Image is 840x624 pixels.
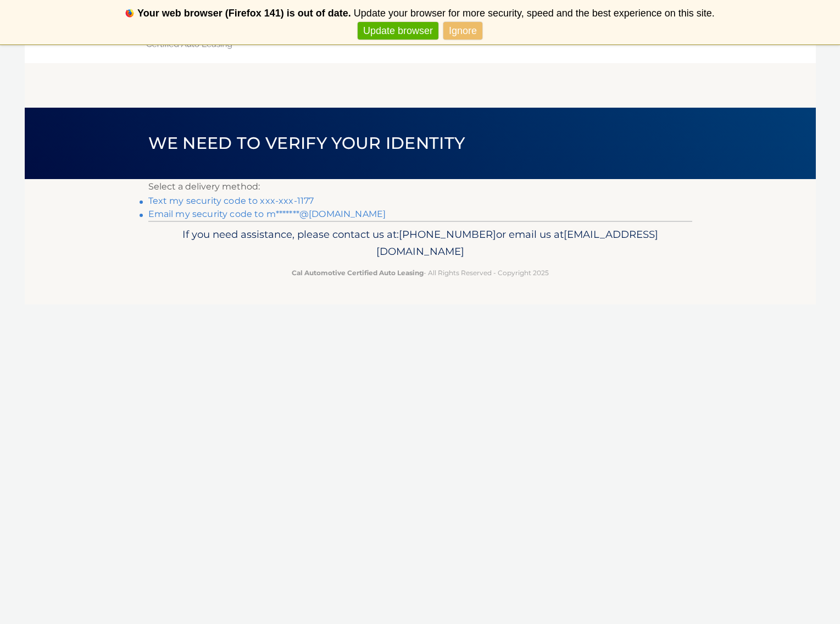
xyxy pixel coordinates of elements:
a: Ignore [443,22,482,40]
b: Your web browser (Firefox 141) is out of date. [137,8,351,19]
span: We need to verify your identity [148,133,465,153]
a: Update browser [358,22,438,40]
span: [PHONE_NUMBER] [399,228,496,241]
p: If you need assistance, please contact us at: or email us at [155,226,685,261]
p: Select a delivery method: [148,179,692,194]
a: Email my security code to m*******@[DOMAIN_NAME] [148,209,386,219]
a: Text my security code to xxx-xxx-1177 [148,196,314,206]
p: - All Rights Reserved - Copyright 2025 [155,267,685,278]
strong: Cal Automotive Certified Auto Leasing [292,269,424,277]
span: Update your browser for more security, speed and the best experience on this site. [354,8,715,19]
